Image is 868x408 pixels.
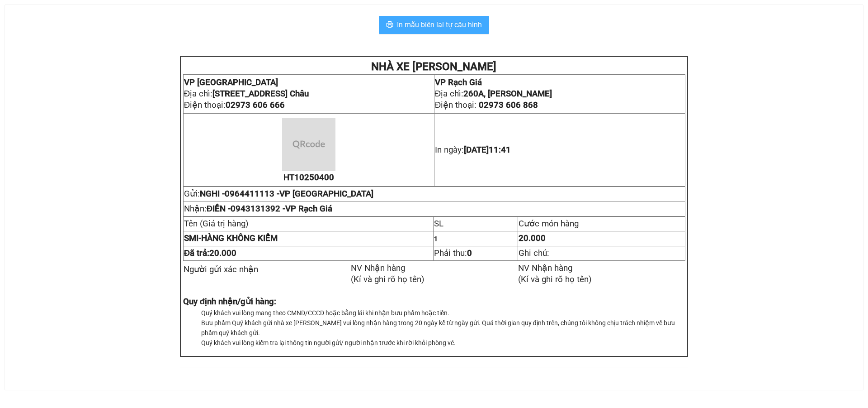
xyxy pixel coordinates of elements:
span: Đã trả: [184,248,236,258]
span: Gửi: [184,189,373,199]
li: Quý khách vui lòng mang theo CMND/CCCD hoặc bằng lái khi nhận bưu phẩm hoặc tiền. [201,308,685,318]
span: Cước món hàng [519,219,579,229]
li: Quý khách vui lòng kiểm tra lại thông tin người gửi/ người nhận trước khi rời khỏi phòng vé. [201,338,685,348]
span: Điện thoại: [184,100,285,110]
span: Địa chỉ: [184,89,309,99]
span: SL [434,219,443,229]
span: VP [GEOGRAPHIC_DATA] [279,189,373,199]
span: 0964411113 - [225,189,373,199]
span: [DATE] [464,145,511,155]
span: Ghi chú: [519,248,549,258]
span: NV Nhận hàng [518,263,572,273]
span: HT10250400 [283,173,334,182]
span: 20.000 [519,233,546,243]
strong: Quy định nhận/gửi hàng: [183,297,276,307]
span: - [184,233,201,243]
span: VP Rạch Giá [435,77,482,87]
span: 11:41 [489,145,511,155]
span: (Kí và ghi rõ họ tên) [518,274,592,284]
span: SMI [184,233,198,243]
span: NGHI - [200,189,373,199]
span: Địa chỉ: [435,89,552,99]
strong: 0 [467,248,472,258]
span: Tên (Giá trị hàng) [184,219,249,229]
strong: NHÀ XE [PERSON_NAME] [371,60,496,73]
span: In ngày: [435,145,511,155]
span: Điện thoại: [435,100,538,110]
span: 1 [434,235,438,242]
span: 02973 606 868 [479,100,538,110]
span: 0943131392 - [231,204,332,214]
li: Bưu phẩm Quý khách gửi nhà xe [PERSON_NAME] vui lòng nhận hàng trong 20 ngày kể từ ngày gửi. Quá ... [201,318,685,338]
span: printer [386,21,393,29]
span: Nhận: [184,204,332,214]
strong: 260A, [PERSON_NAME] [463,89,552,99]
span: NV Nhận hàng [351,263,405,273]
span: (Kí và ghi rõ họ tên) [351,274,425,284]
span: VP Rạch Giá [285,204,332,214]
span: Người gửi xác nhận [184,264,258,274]
span: 20.000 [209,248,236,258]
strong: HÀNG KHÔNG KIỂM [184,233,278,243]
span: 02973 606 666 [226,100,285,110]
span: ĐIỀN - [207,204,332,214]
button: printerIn mẫu biên lai tự cấu hình [379,16,489,34]
span: VP [GEOGRAPHIC_DATA] [184,77,278,87]
span: Phải thu: [434,248,472,258]
strong: [STREET_ADDRESS] Châu [212,89,309,99]
img: qr-code [282,118,335,171]
span: In mẫu biên lai tự cấu hình [397,19,482,30]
